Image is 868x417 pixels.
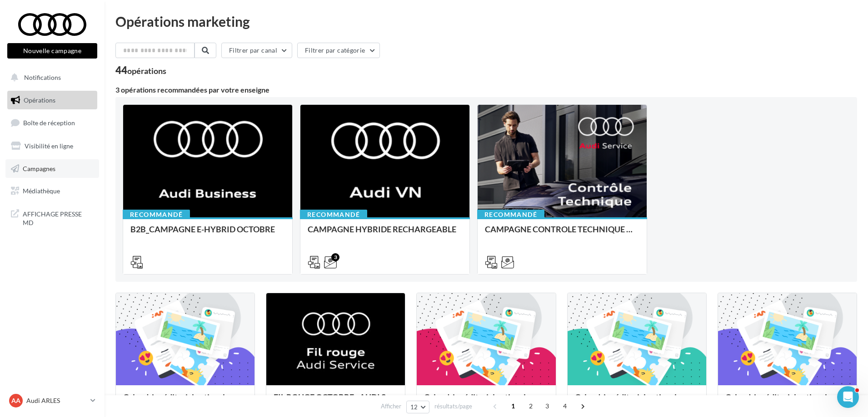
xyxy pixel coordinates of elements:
[127,67,166,75] div: opérations
[24,74,61,81] span: Notifications
[381,402,401,411] span: Afficher
[725,392,849,411] div: Calendrier éditorial national : semaine du 08.09 au 14.09
[5,113,99,132] a: Boîte de réception
[7,392,97,409] a: AA Audi ARLES
[477,210,544,220] div: Recommandé
[485,225,639,243] div: CAMPAGNE CONTROLE TECHNIQUE 25€ OCTOBRE
[5,182,99,201] a: Médiathèque
[331,253,339,261] div: 3
[24,96,55,104] span: Opérations
[23,208,94,227] span: AFFICHAGE PRESSE MD
[406,401,429,413] button: 12
[123,392,247,411] div: Calendrier éditorial national : semaine du 29.09 au 05.10
[5,204,99,231] a: AFFICHAGE PRESSE MD
[5,68,95,87] button: Notifications
[5,159,99,178] a: Campagnes
[5,91,99,110] a: Opérations
[575,392,699,411] div: Calendrier éditorial national : semaine du 15.09 au 21.09
[506,399,520,413] span: 1
[115,65,166,75] div: 44
[300,210,367,220] div: Recommandé
[5,137,99,156] a: Visibilité en ligne
[558,399,572,413] span: 4
[115,15,857,28] div: Opérations marketing
[7,43,97,59] button: Nouvelle campagne
[274,392,398,411] div: FIL ROUGE OCTOBRE - AUDI SERVICE
[297,43,380,58] button: Filtrer par catégorie
[540,399,554,413] span: 3
[410,403,418,411] span: 12
[837,386,859,408] iframe: Intercom live chat
[130,225,285,243] div: B2B_CAMPAGNE E-HYBRID OCTOBRE
[221,43,292,58] button: Filtrer par canal
[424,392,548,411] div: Calendrier éditorial national : semaine du 22.09 au 28.09
[23,187,60,195] span: Médiathèque
[11,396,20,405] span: AA
[25,142,73,150] span: Visibilité en ligne
[26,396,87,405] p: Audi ARLES
[524,399,538,413] span: 2
[434,402,472,411] span: résultats/page
[308,225,462,243] div: CAMPAGNE HYBRIDE RECHARGEABLE
[123,210,190,220] div: Recommandé
[23,164,55,172] span: Campagnes
[23,119,75,127] span: Boîte de réception
[115,86,857,93] div: 3 opérations recommandées par votre enseigne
